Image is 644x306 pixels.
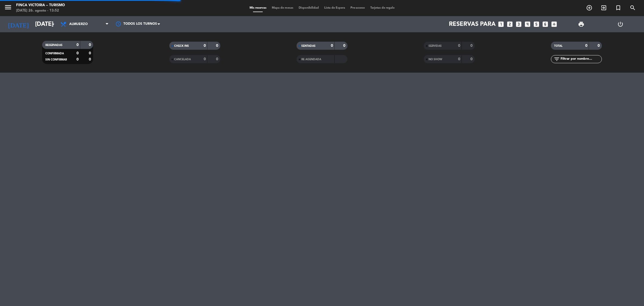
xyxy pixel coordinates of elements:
[16,3,65,8] div: FINCA VICTORIA – TURISMO
[601,16,640,32] div: LOG OUT
[458,44,460,48] strong: 0
[4,3,12,13] button: menu
[174,45,189,47] span: CHECK INS
[247,6,269,9] span: Mis reservas
[551,21,558,28] i: add_box
[45,58,67,61] span: SIN CONFIRMAR
[497,21,504,28] i: looks_one
[449,21,496,28] span: Reservas para
[585,44,587,48] strong: 0
[470,57,474,61] strong: 0
[601,5,607,11] i: exit_to_app
[470,44,474,48] strong: 0
[617,21,624,27] i: power_settings_new
[50,21,56,27] i: arrow_drop_down
[598,44,601,48] strong: 0
[89,43,92,47] strong: 0
[348,6,368,9] span: Pre-acceso
[45,52,64,55] span: CONFIRMADA
[4,18,32,30] i: [DATE]
[4,3,12,11] i: menu
[458,57,460,61] strong: 0
[204,44,206,48] strong: 0
[630,5,636,11] i: search
[76,58,79,61] strong: 0
[429,58,442,61] span: NO SHOW
[331,44,333,48] strong: 0
[343,44,346,48] strong: 0
[204,57,206,61] strong: 0
[216,57,219,61] strong: 0
[216,44,219,48] strong: 0
[16,8,65,13] div: [DATE] 26. agosto - 13:52
[586,5,592,11] i: add_circle_outline
[560,56,602,62] input: Filtrar por nombre...
[533,21,540,28] i: looks_5
[542,21,549,28] i: looks_6
[368,6,397,9] span: Tarjetas de regalo
[615,5,621,11] i: turned_in_not
[301,58,321,61] span: RE AGENDADA
[321,6,348,9] span: Lista de Espera
[506,21,513,28] i: looks_two
[301,45,316,47] span: SENTADAS
[76,43,79,47] strong: 0
[554,56,560,62] i: filter_list
[89,51,92,55] strong: 0
[429,45,442,47] span: SERVIDAS
[524,21,531,28] i: looks_4
[45,44,63,47] span: RESERVADAS
[269,6,296,9] span: Mapa de mesas
[174,58,191,61] span: CANCELADA
[76,51,79,55] strong: 0
[89,58,92,61] strong: 0
[515,21,522,28] i: looks_3
[296,6,321,9] span: Disponibilidad
[554,45,562,47] span: TOTAL
[578,21,584,27] span: print
[69,22,88,26] span: Almuerzo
